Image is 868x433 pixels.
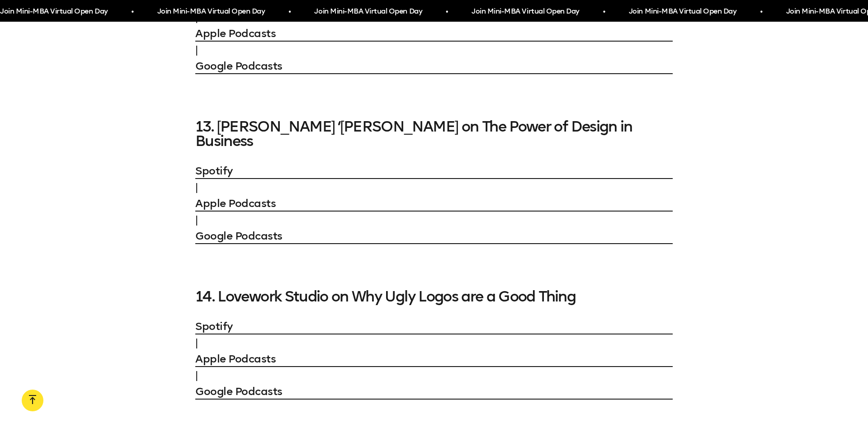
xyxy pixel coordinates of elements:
span: • [603,4,605,20]
p: | | [195,318,673,400]
span: • [131,4,133,20]
a: Google Podcasts [195,58,673,74]
a: Apple Podcasts [195,195,673,212]
a: Apple Podcasts [195,25,673,42]
span: • [445,4,448,20]
a: Google Podcasts [195,383,673,400]
h4: 13. [PERSON_NAME] ‘[PERSON_NAME] on The Power of Design in Business [195,119,673,148]
a: Spotify [195,163,673,179]
p: | | [195,163,673,244]
a: Spotify [195,318,673,334]
span: • [288,4,290,20]
h4: 14. Lovework Studio on Why Ugly Logos are a Good Thing [195,289,673,304]
a: Google Podcasts [195,228,673,244]
span: • [760,4,762,20]
a: Apple Podcasts [195,351,673,367]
